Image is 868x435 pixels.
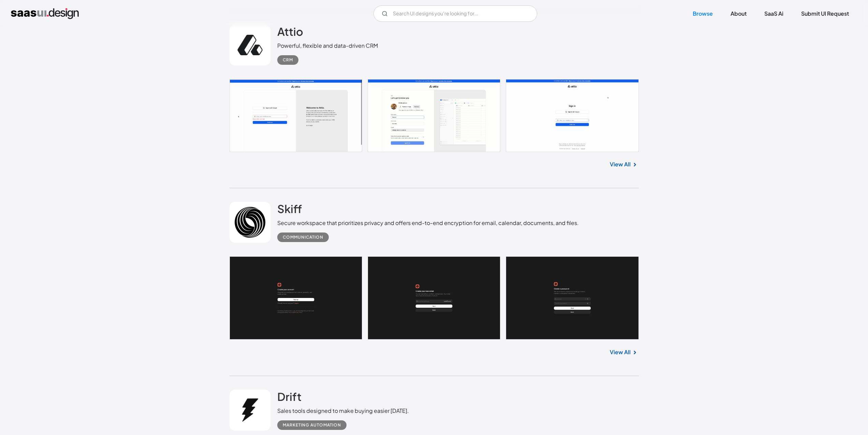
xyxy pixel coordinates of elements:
a: Submit UI Request [793,6,857,21]
a: Attio [277,25,303,42]
div: Sales tools designed to make buying easier [DATE]. [277,407,409,415]
a: About [722,6,755,21]
div: Powerful, flexible and data-driven CRM [277,42,378,50]
a: SaaS Ai [756,6,792,21]
h2: Drift [277,390,301,403]
a: View All [610,160,631,168]
div: CRM [283,56,293,64]
h2: Attio [277,25,303,38]
a: Browse [685,6,721,21]
input: Search UI designs you're looking for... [373,5,537,22]
a: Skiff [277,202,302,219]
div: Communication [283,233,323,241]
a: View All [610,348,631,356]
h2: Skiff [277,202,302,215]
div: Marketing Automation [283,421,341,429]
form: Email Form [373,5,537,22]
div: Secure workspace that prioritizes privacy and offers end-to-end encryption for email, calendar, d... [277,219,579,227]
a: home [11,8,79,19]
a: Drift [277,390,301,407]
